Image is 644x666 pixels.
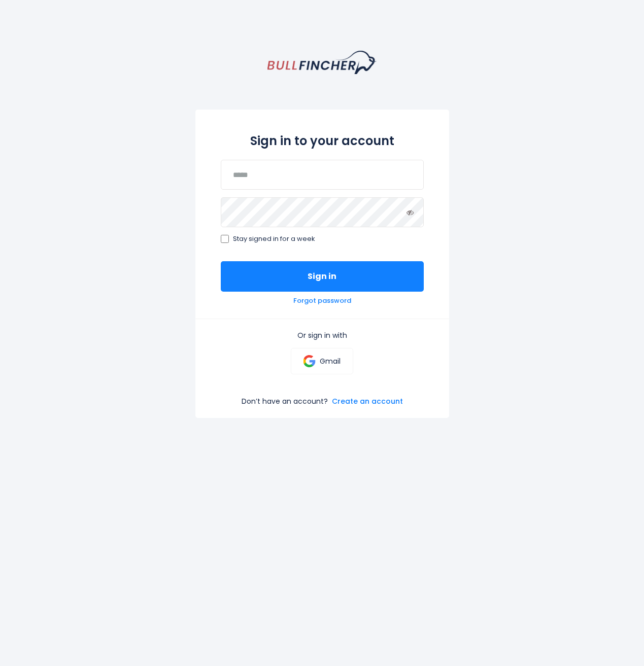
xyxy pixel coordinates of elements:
[320,357,341,366] p: Gmail
[221,132,424,150] h2: Sign in to your account
[233,235,315,243] span: Stay signed in for a week
[291,348,353,374] a: Gmail
[221,235,229,243] input: Stay signed in for a week
[267,51,377,74] a: homepage
[293,297,351,305] a: Forgot password
[221,261,424,292] button: Sign in
[332,397,403,406] a: Create an account
[221,331,424,340] p: Or sign in with
[242,397,328,406] p: Don’t have an account?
